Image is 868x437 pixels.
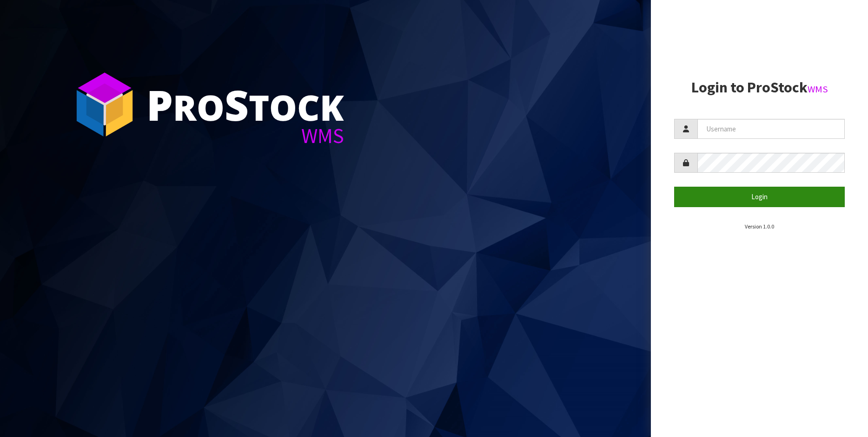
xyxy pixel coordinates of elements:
[674,79,845,96] h2: Login to ProStock
[146,84,344,125] div: ro tock
[146,125,344,146] div: WMS
[674,187,845,207] button: Login
[697,119,845,139] input: Username
[745,223,774,230] small: Version 1.0.0
[225,76,249,133] span: S
[808,83,828,95] small: WMS
[146,76,173,133] span: P
[70,70,139,139] img: ProStock Cube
